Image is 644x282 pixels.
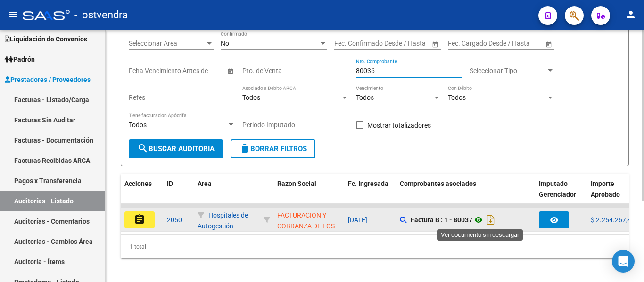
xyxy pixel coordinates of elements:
[430,39,440,49] button: Open calendar
[129,40,205,48] span: Seleccionar Area
[194,174,260,215] datatable-header-cell: Area
[544,39,553,49] button: Open calendar
[367,120,431,131] span: Mostrar totalizadores
[129,121,147,129] span: Todos
[625,9,636,20] mat-icon: person
[198,211,248,230] span: Hospitales de Autogestión
[137,143,149,154] mat-icon: search
[277,211,335,251] span: FACTURACION Y COBRANZA DE LOS EFECTORES PUBLICOS S.E.
[344,174,396,215] datatable-header-cell: Fc. Ingresada
[242,94,260,101] span: Todos
[485,212,497,227] i: Descargar documento
[470,67,546,75] span: Seleccionar Tipo
[163,174,194,215] datatable-header-cell: ID
[356,94,374,101] span: Todos
[587,174,639,215] datatable-header-cell: Importe Aprobado
[167,216,182,224] span: 2050
[448,40,477,48] input: Start date
[535,174,587,215] datatable-header-cell: Imputado Gerenciador
[239,143,250,154] mat-icon: delete
[591,180,620,198] span: Importe Aprobado
[5,54,35,64] span: Padrón
[372,40,418,48] input: End date
[348,216,367,224] span: [DATE]
[400,180,476,187] span: Comprobantes asociados
[591,216,635,224] span: $ 2.254.267,40
[334,40,363,48] input: Start date
[225,66,235,76] button: Open calendar
[348,180,388,187] span: Fc. Ingresada
[448,94,466,101] span: Todos
[539,180,576,198] span: Imputado Gerenciador
[137,145,215,153] span: Buscar Auditoria
[396,174,535,215] datatable-header-cell: Comprobantes asociados
[198,180,212,187] span: Area
[612,250,635,273] div: Open Intercom Messenger
[239,145,307,153] span: Borrar Filtros
[273,174,344,215] datatable-header-cell: Razon Social
[411,216,472,224] strong: Factura B : 1 - 80037
[221,40,229,47] span: No
[277,180,316,187] span: Razon Social
[74,5,128,25] span: - ostvendra
[134,214,145,225] mat-icon: assignment
[277,210,340,230] div: - 30715497456
[8,9,19,20] mat-icon: menu
[124,180,152,187] span: Acciones
[167,180,173,187] span: ID
[5,74,91,85] span: Prestadores / Proveedores
[231,139,315,158] button: Borrar Filtros
[485,40,531,48] input: End date
[121,174,163,215] datatable-header-cell: Acciones
[129,139,223,158] button: Buscar Auditoria
[121,235,629,258] div: 1 total
[5,34,87,44] span: Liquidación de Convenios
